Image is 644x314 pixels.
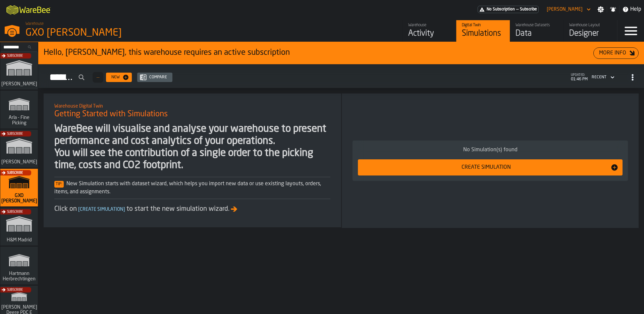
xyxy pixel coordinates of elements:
span: Arla - Fine Picking [3,115,35,126]
a: link-to-/wh/i/baca6aa3-d1fc-43c0-a604-2a1c9d5db74d/simulations [456,20,510,42]
div: Warehouse Datasets [516,23,558,28]
span: [ [78,207,80,212]
span: Tip: [54,181,64,188]
div: New [109,75,122,80]
h2: Sub Title [54,102,330,109]
div: DropdownMenuValue-Patrick Blitz [544,5,592,13]
a: link-to-/wh/i/baca6aa3-d1fc-43c0-a604-2a1c9d5db74d/data [510,20,563,42]
span: Subscribe [7,171,23,175]
div: Digital Twin [462,23,504,28]
div: title-Getting Started with Simulations [49,99,336,123]
label: button-toggle-Menu [618,20,644,42]
div: Simulations [462,28,504,39]
button: button-New [106,73,132,82]
span: Help [630,5,641,13]
button: button-More Info [593,47,639,59]
a: link-to-/wh/i/0438fb8c-4a97-4a5b-bcc6-2889b6922db0/simulations [0,208,38,247]
a: link-to-/wh/i/48cbecf7-1ea2-4bc9-a439-03d5b66e1a58/simulations [0,91,38,130]
span: Create Simulation [77,207,126,212]
label: button-toggle-Settings [595,6,607,13]
span: Getting Started with Simulations [54,109,168,120]
label: button-toggle-Help [620,5,644,13]
div: Warehouse [408,23,451,28]
a: link-to-/wh/i/baca6aa3-d1fc-43c0-a604-2a1c9d5db74d/designer [563,20,617,42]
div: Create Simulation [362,163,610,171]
span: Subscribe [7,288,23,292]
div: Menu Subscription [478,6,539,13]
div: DropdownMenuValue-4 [589,73,616,81]
h2: button-Simulations [38,64,644,88]
div: DropdownMenuValue-4 [592,75,606,80]
span: Subscribe [520,7,537,12]
button: button-Compare [137,73,172,82]
div: ItemListCard- [342,93,639,228]
div: DropdownMenuValue-Patrick Blitz [547,7,583,12]
div: WareBee will visualise and analyse your warehouse to present performance and cost analytics of yo... [54,123,330,171]
div: Click on to start the new simulation wizard. [54,204,330,214]
span: — [97,75,99,80]
span: Hartmann Herbrechtingen [1,271,37,282]
a: link-to-/wh/i/72fe6713-8242-4c3c-8adf-5d67388ea6d5/simulations [0,52,38,91]
a: link-to-/wh/i/baca6aa3-d1fc-43c0-a604-2a1c9d5db74d/simulations [0,169,38,208]
a: link-to-/wh/i/baca6aa3-d1fc-43c0-a604-2a1c9d5db74d/feed/ [402,20,456,42]
span: updated: [571,73,588,77]
div: Warehouse Layout [569,23,612,28]
span: Subscribe [7,132,23,136]
span: Subscribe [7,54,23,58]
label: button-toggle-Notifications [607,6,619,13]
div: More Info [596,49,629,57]
div: Compare [147,75,170,80]
button: button-Create Simulation [358,159,623,175]
span: Warehouse [25,22,44,26]
div: ItemListCard- [44,93,341,227]
div: No Simulation(s) found [358,146,623,154]
span: ] [123,207,125,212]
a: link-to-/wh/i/baca6aa3-d1fc-43c0-a604-2a1c9d5db74d/pricing/ [478,6,539,13]
div: ButtonLoadMore-Load More-Prev-First-Last [90,72,106,83]
div: Data [516,28,558,39]
span: No Subscription [487,7,515,12]
span: — [516,7,519,12]
a: link-to-/wh/i/1653e8cc-126b-480f-9c47-e01e76aa4a88/simulations [0,130,38,169]
div: New Simulation starts with dataset wizard, which helps you import new data or use existing layout... [54,180,330,196]
div: GXO [PERSON_NAME] [25,27,207,39]
div: Hello, [PERSON_NAME], this warehouse requires an active subscription [44,47,593,58]
div: ItemListCard- [38,42,644,64]
div: Activity [408,28,451,39]
div: Designer [569,28,612,39]
span: Subscribe [7,210,23,214]
a: link-to-/wh/i/f0a6b354-7883-413a-84ff-a65eb9c31f03/simulations [0,247,38,286]
span: 01:46 PM [571,77,588,82]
